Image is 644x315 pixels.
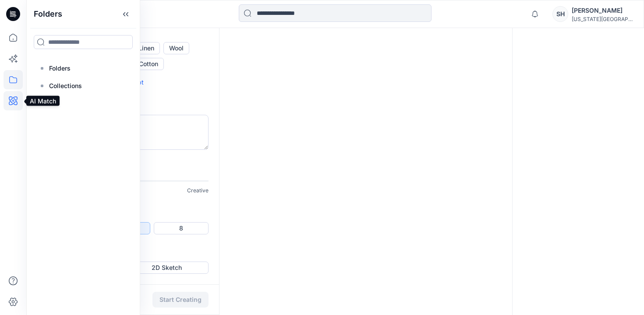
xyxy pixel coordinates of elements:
button: 2D Sketch [124,262,209,274]
button: Linen [133,42,160,54]
p: Collections [49,81,82,91]
button: Cotton [133,58,164,70]
div: [US_STATE][GEOGRAPHIC_DATA]... [572,16,633,22]
div: [PERSON_NAME] [572,5,633,16]
p: Folders [49,63,71,74]
p: Creative [187,186,209,195]
button: 8 [154,222,209,234]
button: Wool [163,42,189,54]
div: SH [552,6,568,22]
